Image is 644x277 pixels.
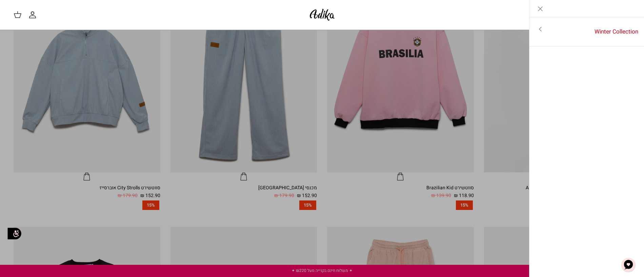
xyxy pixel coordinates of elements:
[28,11,39,19] a: החשבון שלי
[618,255,639,275] button: צ'אט
[308,7,337,23] img: Adika IL
[5,225,24,243] img: accessibility_icon02.svg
